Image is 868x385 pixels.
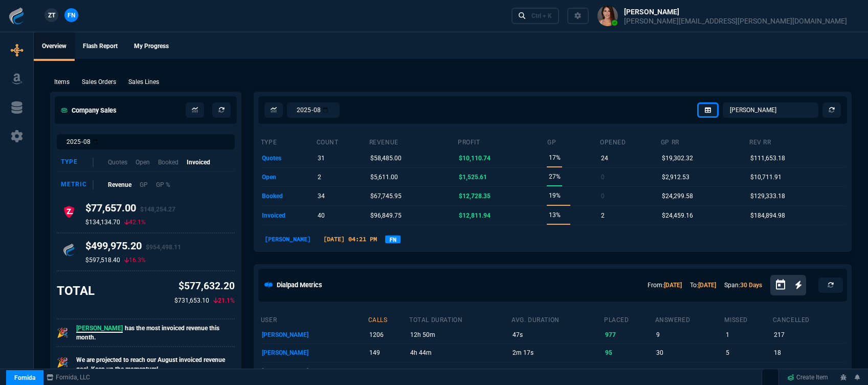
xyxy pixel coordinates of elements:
span: $148,254.27 [140,206,175,213]
p: $2,912.53 [662,170,689,184]
p: $10,110.74 [459,151,491,165]
th: user [260,312,368,326]
th: Rev RR [749,134,845,148]
p: [DATE] 04:21 PM [319,234,381,244]
p: 48 [726,364,771,378]
th: GP RR [660,134,749,148]
th: type [260,134,316,148]
p: 34 [318,189,325,203]
p: GP [140,180,148,189]
a: FN [385,236,400,243]
p: $24,299.58 [662,189,693,203]
p: 15h 4m [410,364,509,378]
p: 21.1% [213,296,235,305]
p: $184,894.98 [750,208,785,223]
div: Type [61,158,94,167]
p: 977 [605,328,653,342]
p: Open [136,158,150,167]
p: $58,485.00 [370,151,402,165]
p: 12h 50m [410,328,509,342]
p: 2m 17s [513,346,602,360]
p: $1,525.61 [459,170,487,184]
p: $96,849.75 [370,208,402,223]
span: $954,498.11 [146,244,181,251]
p: $67,745.95 [370,189,402,203]
p: GP % [156,180,170,189]
p: We are projected to reach our August invoiced revenue goal. Keep up the momentum! [76,355,235,374]
p: Revenue [108,180,131,189]
div: Metric [61,180,94,189]
a: Flash Report [75,32,126,61]
p: $10,711.91 [750,170,782,184]
p: 1206 [369,328,407,342]
p: Quotes [108,158,127,167]
p: 0 [774,364,843,378]
p: 24 [601,151,608,165]
h4: $499,975.20 [85,240,181,256]
th: count [316,134,369,148]
th: avg. duration [511,312,604,326]
p: $129,333.18 [750,189,785,203]
th: answered [655,312,724,326]
p: $24,459.16 [662,208,693,223]
p: 47s [513,328,602,342]
p: 18 [774,346,843,360]
th: calls [368,312,409,326]
p: 14m 8s [513,364,602,378]
p: To: [690,281,716,290]
p: 5 [726,346,771,360]
a: Overview [34,32,75,61]
p: 0 [601,170,605,184]
p: $134,134.70 [85,218,120,226]
p: 149 [369,346,407,360]
p: $12,728.35 [459,189,491,203]
td: open [260,167,316,186]
td: booked [260,187,316,206]
a: 30 Days [740,282,762,289]
p: $111,653.18 [750,151,785,165]
th: missed [724,312,772,326]
a: [DATE] [698,282,716,289]
button: Open calendar [774,277,795,292]
th: opened [599,134,660,148]
a: msbcCompanyName [43,373,93,382]
p: 9 [656,328,723,342]
p: Sales Orders [82,77,116,87]
p: 🎉 [57,326,68,340]
p: Items [54,77,70,87]
p: 🎉 [57,355,68,370]
p: From: [648,281,682,290]
span: [PERSON_NAME] [76,325,123,333]
a: [DATE] [664,282,682,289]
p: [PERSON_NAME] [262,328,366,342]
p: $12,811.94 [459,208,491,223]
p: $5,611.00 [370,170,398,184]
p: 95 [605,346,653,360]
p: 13% [549,208,561,222]
th: cancelled [772,312,845,326]
p: 21 [605,364,653,378]
div: Ctrl + K [531,12,552,20]
p: 42.1% [124,218,146,226]
p: 217 [774,328,843,342]
span: ZT [48,11,55,20]
p: $577,632.20 [174,279,235,294]
p: Sales Lines [128,77,159,87]
p: 0 [601,189,605,203]
th: total duration [409,312,511,326]
p: Booked [158,158,179,167]
p: 31 [318,151,325,165]
p: Invoiced [187,158,210,167]
h5: Company Sales [61,105,117,115]
p: Span: [724,281,762,290]
td: quotes [260,148,316,167]
p: $597,518.40 [85,256,120,264]
a: Create Item [783,370,832,385]
th: placed [604,312,655,326]
h4: $77,657.00 [85,202,175,218]
th: revenue [369,134,457,148]
h5: Dialpad Metrics [277,280,322,290]
p: 40 [318,208,325,223]
p: 17% [549,151,561,165]
th: Profit [457,134,547,148]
